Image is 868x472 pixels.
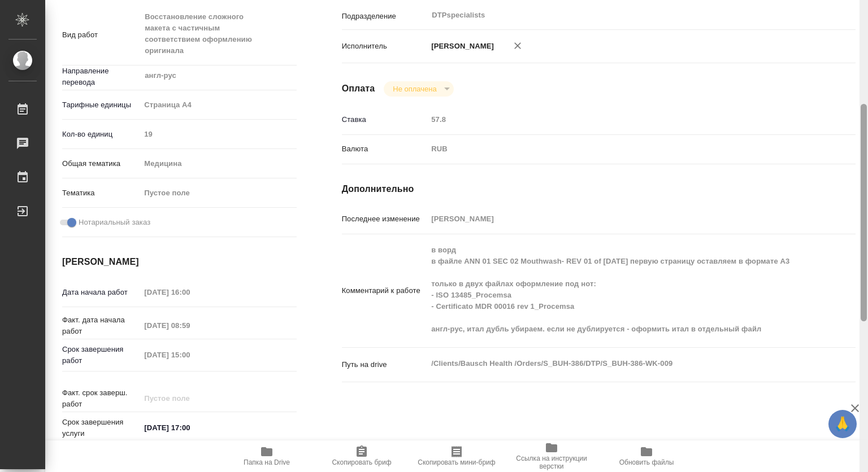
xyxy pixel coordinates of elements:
[342,114,428,125] p: Ставка
[62,65,140,88] p: Направление перевода
[342,182,856,196] h4: Дополнительно
[62,158,140,169] p: Общая тематика
[140,390,239,407] input: Пустое поле
[511,454,592,470] span: Ссылка на инструкции верстки
[505,33,530,58] button: Удалить исполнителя
[342,285,428,296] p: Комментарий к работе
[62,344,140,366] p: Срок завершения работ
[599,440,694,472] button: Обновить файлы
[219,440,314,472] button: Папка на Drive
[62,417,140,439] p: Срок завершения услуги
[140,154,296,173] div: Медицина
[342,11,428,22] p: Подразделение
[389,84,440,94] button: Не оплачена
[140,284,239,300] input: Пустое поле
[140,317,239,334] input: Пустое поле
[427,211,813,227] input: Пустое поле
[409,440,504,472] button: Скопировать мини-бриф
[342,41,428,52] p: Исполнитель
[427,354,813,373] textarea: /Clients/Bausch Health /Orders/S_BUH-386/DTP/S_BUH-386-WK-009
[427,41,494,52] p: [PERSON_NAME]
[140,95,296,115] div: Страница А4
[62,287,140,298] p: Дата начала работ
[140,183,296,203] div: Пустое поле
[140,419,239,436] input: ✎ Введи что-нибудь
[62,187,140,199] p: Тематика
[828,410,857,438] button: 🙏
[140,126,296,142] input: Пустое поле
[504,440,599,472] button: Ссылка на инструкции верстки
[62,255,297,269] h4: [PERSON_NAME]
[418,458,495,466] span: Скопировать мини-бриф
[427,139,813,159] div: RUB
[833,412,852,436] span: 🙏
[62,314,140,337] p: Факт. дата начала работ
[427,241,813,339] textarea: в ворд в файле ANN 01 SEC 02 Mouthwash- REV 01 of [DATE] первую страницу оставляем в формате А3 т...
[62,99,140,111] p: Тарифные единицы
[62,29,140,41] p: Вид работ
[332,458,391,466] span: Скопировать бриф
[619,458,674,466] span: Обновить файлы
[342,359,428,370] p: Путь на drive
[62,129,140,140] p: Кол-во единиц
[140,347,239,363] input: Пустое поле
[62,387,140,410] p: Факт. срок заверш. работ
[144,187,283,199] div: Пустое поле
[342,213,428,225] p: Последнее изменение
[427,111,813,128] input: Пустое поле
[342,143,428,155] p: Валюта
[79,217,150,228] span: Нотариальный заказ
[342,82,375,95] h4: Оплата
[384,81,453,97] div: Не оплачена
[314,440,409,472] button: Скопировать бриф
[244,458,290,466] span: Папка на Drive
